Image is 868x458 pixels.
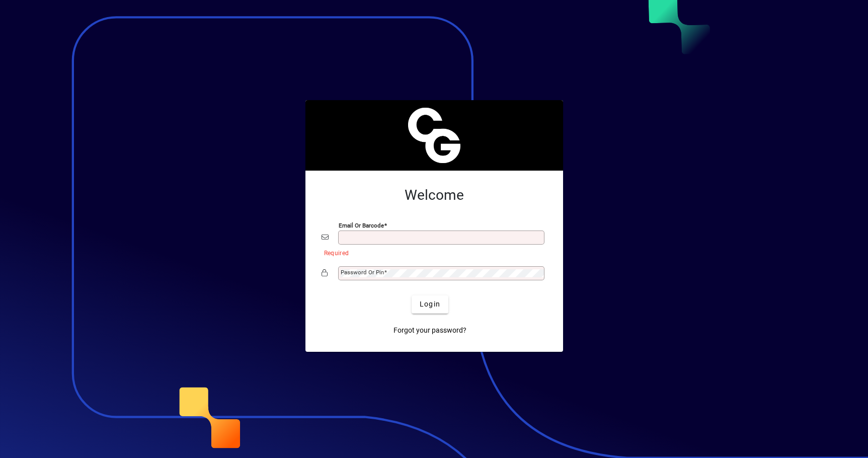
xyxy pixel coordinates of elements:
mat-label: Email or Barcode [339,221,384,228]
h2: Welcome [322,187,547,204]
mat-label: Password or Pin [341,269,384,276]
button: Login [412,295,448,314]
mat-error: Required [324,247,539,258]
span: Login [420,299,440,310]
span: Forgot your password? [393,325,466,336]
a: Forgot your password? [389,322,470,340]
